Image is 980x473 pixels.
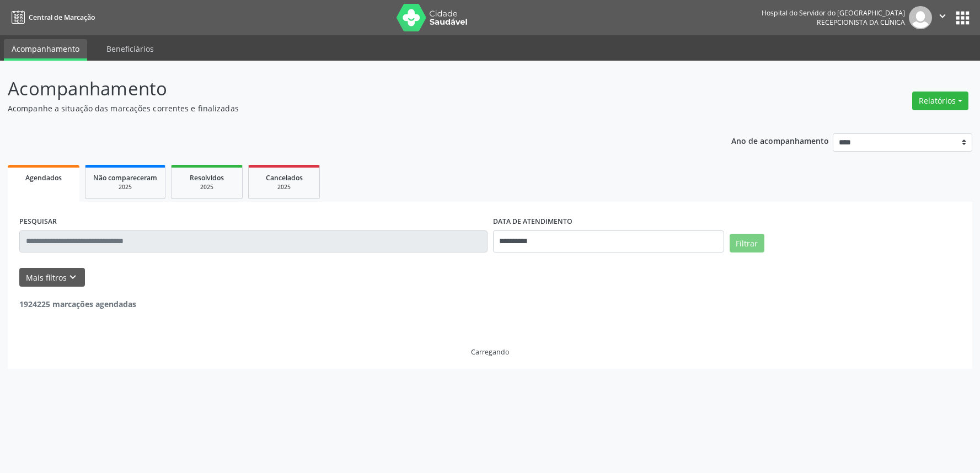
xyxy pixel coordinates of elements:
[19,299,136,309] strong: 1924225 marcações agendadas
[471,347,509,357] div: Carregando
[936,10,949,22] i: 
[179,183,234,191] div: 2025
[912,92,968,110] button: Relatórios
[932,6,953,29] button: 
[817,18,905,27] span: Recepcionista da clínica
[25,173,62,182] span: Agendados
[493,213,572,230] label: DATA DE ATENDIMENTO
[99,39,162,58] a: Beneficiários
[67,271,79,283] i: keyboard_arrow_down
[256,183,312,191] div: 2025
[93,173,157,182] span: Não compareceram
[909,6,932,29] img: img
[731,133,829,147] p: Ano de acompanhamento
[19,268,85,287] button: Mais filtroskeyboard_arrow_down
[93,183,157,191] div: 2025
[266,173,303,182] span: Cancelados
[730,234,764,252] button: Filtrar
[8,75,683,103] p: Acompanhamento
[19,213,57,230] label: PESQUISAR
[762,8,905,18] div: Hospital do Servidor do [GEOGRAPHIC_DATA]
[953,8,972,28] button: apps
[4,39,87,61] a: Acompanhamento
[8,103,683,114] p: Acompanhe a situação das marcações correntes e finalizadas
[8,8,95,26] a: Central de Marcação
[190,173,224,182] span: Resolvidos
[29,13,95,22] span: Central de Marcação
